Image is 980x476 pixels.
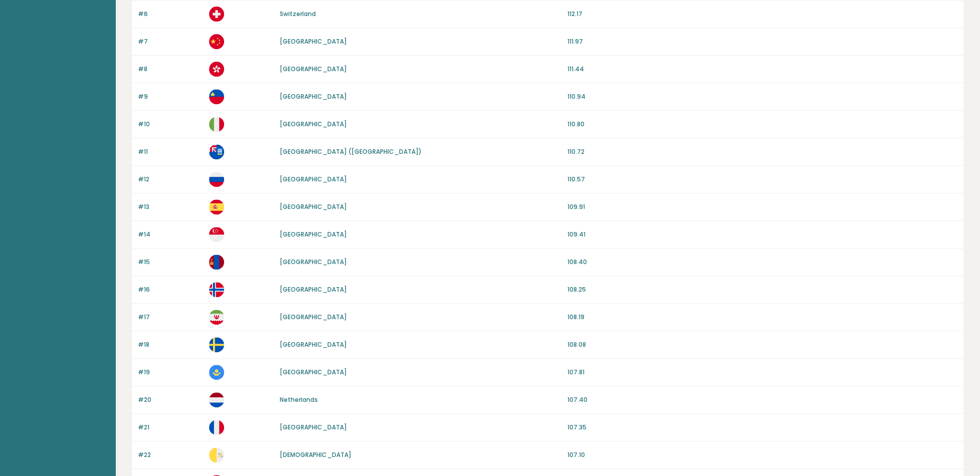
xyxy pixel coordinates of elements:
[138,313,203,322] p: #17
[138,368,203,377] p: #19
[280,340,347,349] a: [GEOGRAPHIC_DATA]
[280,230,347,239] a: [GEOGRAPHIC_DATA]
[209,420,224,435] img: fr.svg
[209,447,224,462] img: va.svg
[567,202,957,211] p: 109.91
[280,92,347,101] a: [GEOGRAPHIC_DATA]
[567,423,957,432] p: 107.35
[280,258,347,266] a: [GEOGRAPHIC_DATA]
[209,34,224,49] img: cn.svg
[567,313,957,322] p: 108.19
[209,172,224,187] img: ru.svg
[138,175,203,184] p: #12
[280,450,351,459] a: [DEMOGRAPHIC_DATA]
[567,230,957,239] p: 109.41
[138,120,203,129] p: #10
[209,310,224,325] img: ir.svg
[567,120,957,129] p: 110.80
[138,92,203,101] p: #9
[138,202,203,211] p: #13
[567,258,957,267] p: 108.40
[209,7,224,22] img: ch.svg
[138,65,203,74] p: #8
[138,285,203,294] p: #16
[209,62,224,77] img: hk.svg
[209,199,224,214] img: es.svg
[138,147,203,156] p: #11
[138,230,203,239] p: #14
[209,255,224,270] img: mn.svg
[138,395,203,404] p: #20
[138,450,203,459] p: #22
[567,285,957,294] p: 108.25
[567,10,957,19] p: 112.17
[138,37,203,46] p: #7
[209,365,224,380] img: kz.svg
[138,340,203,349] p: #18
[567,450,957,459] p: 107.10
[567,175,957,184] p: 110.57
[209,89,224,104] img: li.svg
[138,258,203,267] p: #15
[567,92,957,101] p: 110.94
[138,423,203,432] p: #21
[567,147,957,156] p: 110.72
[280,175,347,183] a: [GEOGRAPHIC_DATA]
[567,368,957,377] p: 107.81
[567,340,957,349] p: 108.08
[209,282,224,297] img: no.svg
[280,120,347,128] a: [GEOGRAPHIC_DATA]
[209,392,224,407] img: nl.svg
[567,37,957,46] p: 111.97
[280,368,347,376] a: [GEOGRAPHIC_DATA]
[567,65,957,74] p: 111.44
[209,337,224,352] img: se.svg
[567,395,957,404] p: 107.40
[280,147,422,156] a: [GEOGRAPHIC_DATA] ([GEOGRAPHIC_DATA])
[209,227,224,242] img: sg.svg
[138,10,203,19] p: #6
[280,285,347,294] a: [GEOGRAPHIC_DATA]
[209,117,224,132] img: it.svg
[280,37,347,46] a: [GEOGRAPHIC_DATA]
[280,65,347,73] a: [GEOGRAPHIC_DATA]
[280,202,347,211] a: [GEOGRAPHIC_DATA]
[280,313,347,321] a: [GEOGRAPHIC_DATA]
[280,395,318,404] a: Netherlands
[280,10,316,18] a: Switzerland
[280,423,347,431] a: [GEOGRAPHIC_DATA]
[209,144,224,159] img: fk.svg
